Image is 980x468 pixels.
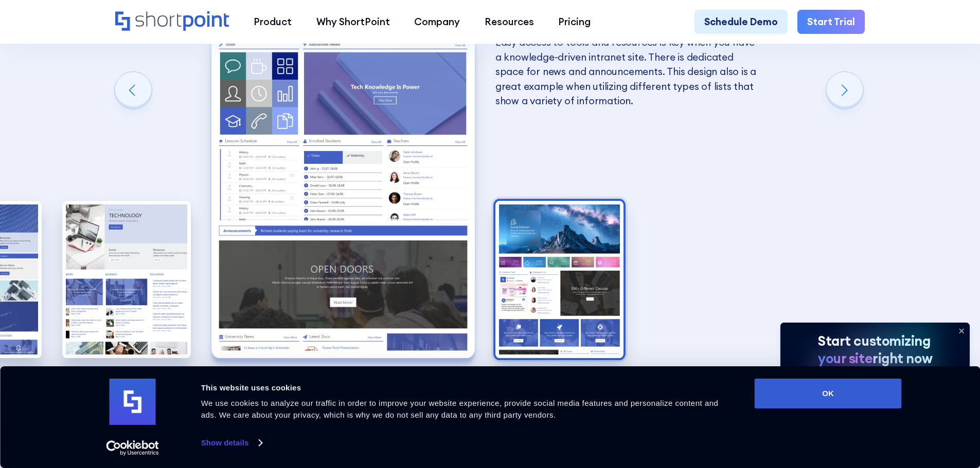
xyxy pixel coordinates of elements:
[694,10,788,34] a: Schedule Demo
[201,399,719,419] span: We use cookies to analyze our traffic in order to improve your website experience, provide social...
[62,201,191,359] div: 3 / 5
[546,10,603,34] a: Pricing
[495,201,624,359] img: Best SharePoint Intranet Site Designs
[201,435,262,451] a: Show details
[472,10,546,34] a: Resources
[201,382,732,394] div: This website uses cookies
[87,440,177,456] a: Usercentrics Cookiebot - opens in a new window
[485,14,534,29] div: Resources
[755,379,902,408] button: OK
[304,10,402,34] a: Why ShortPoint
[115,11,229,32] a: Home
[558,14,591,29] div: Pricing
[211,35,475,358] img: Best SharePoint Intranet Examples
[414,14,460,29] div: Company
[62,201,191,359] img: Best SharePoint Designs
[826,72,863,109] div: Next slide
[211,35,475,358] div: 4 / 5
[495,201,624,359] div: 5 / 5
[495,35,759,108] p: Easy access to tools and resources is key when you have a knowledge-driven intranet site. There i...
[316,14,390,29] div: Why ShortPoint
[110,379,156,425] img: logo
[797,10,865,34] a: Start Trial
[115,72,152,109] div: Previous slide
[254,14,292,29] div: Product
[241,10,304,34] a: Product
[402,10,472,34] a: Company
